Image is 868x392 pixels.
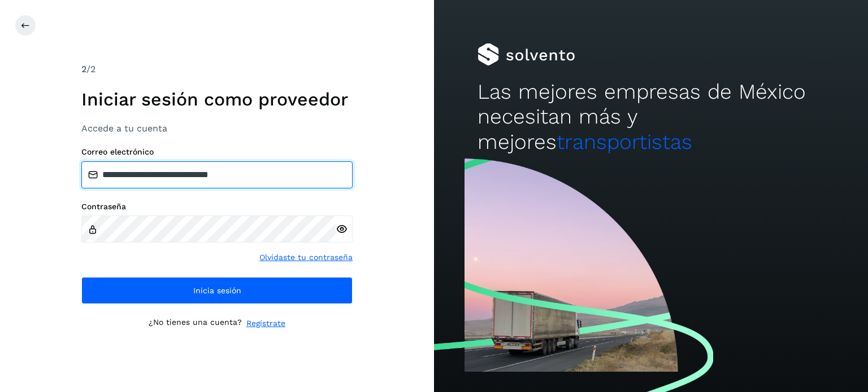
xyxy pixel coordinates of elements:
[81,64,86,74] span: 2
[81,89,353,110] h1: Iniciar sesión como proveedor
[246,318,285,329] a: Regístrate
[81,147,353,157] label: Correo electrónico
[557,130,692,154] span: transportistas
[149,318,242,329] p: ¿No tienes una cuenta?
[81,202,353,212] label: Contraseña
[259,252,353,263] a: Olvidaste tu contraseña
[193,287,241,294] span: Inicia sesión
[81,63,353,76] div: /2
[81,277,353,304] button: Inicia sesión
[478,80,824,155] h2: Las mejores empresas de México necesitan más y mejores
[81,123,353,134] h3: Accede a tu cuenta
